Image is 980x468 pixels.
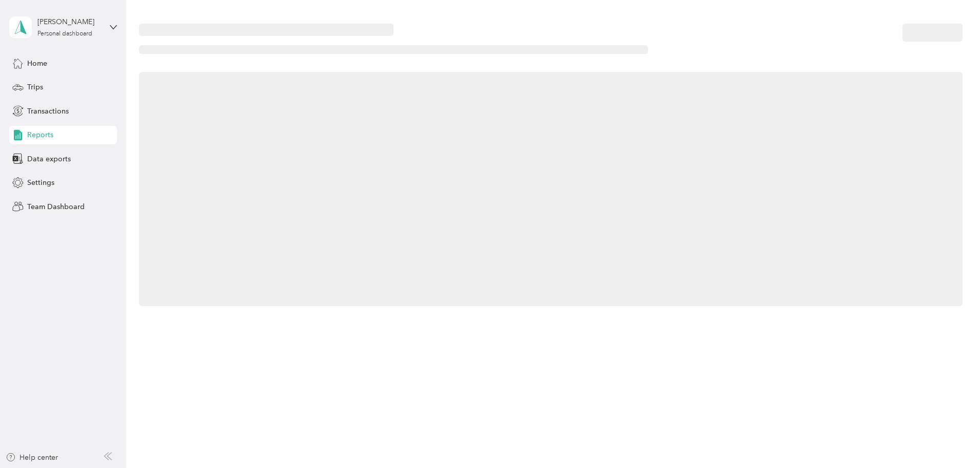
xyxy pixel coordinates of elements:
span: Reports [27,129,53,140]
span: Home [27,58,47,69]
span: Data exports [27,154,71,164]
div: Personal dashboard [37,31,92,37]
span: Trips [27,82,43,92]
button: Help center [6,452,58,463]
span: Settings [27,177,54,188]
iframe: Everlance-gr Chat Button Frame [923,410,980,468]
div: [PERSON_NAME] [37,16,102,27]
span: Transactions [27,106,69,117]
span: Team Dashboard [27,201,85,212]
